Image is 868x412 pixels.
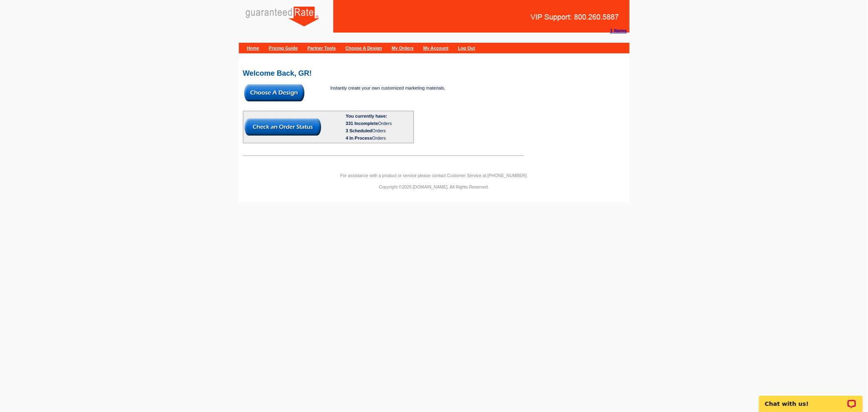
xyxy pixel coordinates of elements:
span: 3 Scheduled [346,128,372,133]
a: My Account [423,46,448,50]
a: Choose A Design [345,46,382,50]
span: Instantly create your own customized marketing materials. [330,85,446,90]
p: Copyright ©2025 [DOMAIN_NAME]. All Rights Reserved. [239,183,630,191]
a: Pricing Guide [269,46,298,50]
a: Home [247,46,260,50]
h2: Welcome Back, GR! [243,70,625,77]
div: Orders Orders Orders [346,120,412,142]
a: Log Out [458,46,475,50]
span: 331 Incomplete [346,121,378,126]
img: button-choose-design.gif [244,84,304,101]
b: You currently have: [346,114,387,118]
a: Partner Tools [307,46,336,50]
a: My Orders [391,46,413,50]
p: For assistance with a product or service please contact Customer Service at [PHONE_NUMBER]. [239,172,630,179]
span: 4 In Process [346,136,372,140]
strong: 1 Items [610,28,627,34]
iframe: LiveChat chat widget [754,386,868,412]
img: button-check-order-status.gif [245,118,321,136]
